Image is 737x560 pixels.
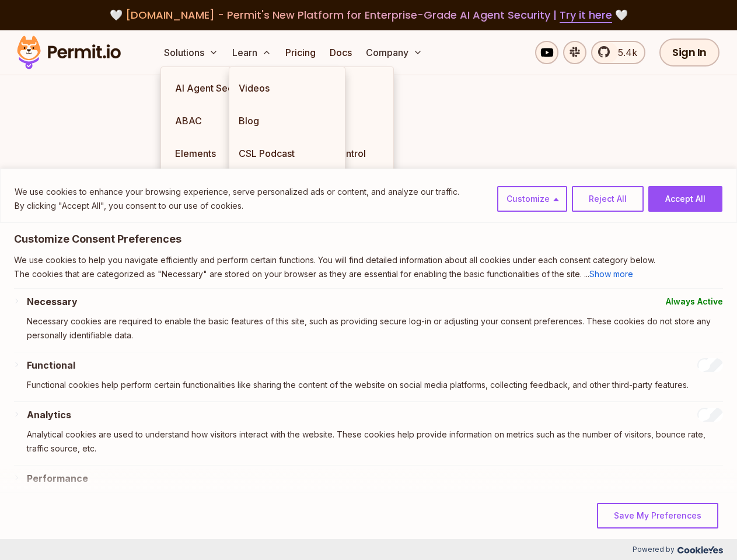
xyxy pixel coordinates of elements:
button: Show more [589,267,633,281]
a: Try it here [560,8,612,23]
p: We use cookies to help you navigate efficiently and perform certain functions. You will find deta... [14,253,723,267]
p: Functional cookies help perform certain functionalities like sharing the content of the website o... [27,378,723,392]
button: Reject All [572,186,644,212]
span: 5.4k [611,45,637,60]
a: CSL Podcast [229,137,345,170]
p: The cookies that are categorized as "Necessary" are stored on your browser as they are essential ... [14,267,723,281]
a: 5.4k [591,41,645,64]
button: Learn [228,41,276,64]
a: ABAC [166,104,277,137]
button: Save My Preferences [597,503,718,528]
button: Company [361,41,427,64]
a: Elements [166,137,277,170]
p: We use cookies to enhance your browsing experience, serve personalized ads or content, and analyz... [15,185,459,199]
p: By clicking "Accept All", you consent to our use of cookies. [15,199,459,213]
a: Sign In [659,38,719,66]
button: Analytics [27,408,71,422]
p: Analytical cookies are used to understand how visitors interact with the website. These cookies h... [27,428,723,456]
img: Permit logo [12,33,126,72]
button: Solutions [159,41,223,64]
a: Videos [229,72,345,104]
span: [DOMAIN_NAME] - Permit's New Platform for Enterprise-Grade AI Agent Security | [125,8,612,22]
span: Always Active [666,295,723,309]
button: Necessary [27,295,78,309]
button: Functional [27,358,75,372]
span: Customize Consent Preferences [14,232,181,246]
input: Enable Analytics [697,408,723,422]
a: Docs [325,41,357,64]
a: Blog [229,104,345,137]
div: 🤍 🤍 [28,7,709,23]
a: AI Agent Security [166,72,277,104]
button: Accept All [648,186,722,212]
a: Pricing [281,41,320,64]
img: Cookieyes logo [677,546,723,554]
button: Customize [497,186,567,212]
p: Necessary cookies are required to enable the basic features of this site, such as providing secur... [27,314,723,342]
input: Enable Functional [697,358,723,372]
